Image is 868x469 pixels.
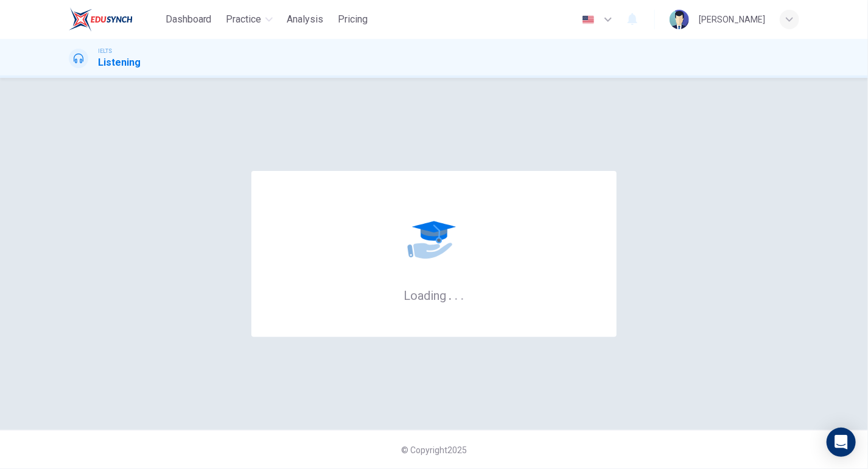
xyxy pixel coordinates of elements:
button: Practice [222,9,278,30]
button: Analysis [282,9,329,30]
a: EduSynch logo [69,7,161,32]
span: Dashboard [166,12,212,27]
h6: . [454,284,458,304]
div: [PERSON_NAME] [699,12,765,27]
h1: Listening [98,55,141,70]
span: © Copyright 2025 [401,445,467,455]
span: IELTS [98,47,112,55]
span: Analysis [287,12,324,27]
img: Profile picture [670,10,689,29]
button: Pricing [334,9,373,30]
button: Dashboard [161,9,217,30]
div: Open Intercom Messenger [827,428,856,457]
h6: . [448,284,452,304]
span: Pricing [338,12,368,27]
h6: . [460,284,464,304]
img: EduSynch logo [69,7,133,32]
h6: Loading [404,287,464,303]
span: Practice [226,12,262,27]
img: en [581,15,596,24]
